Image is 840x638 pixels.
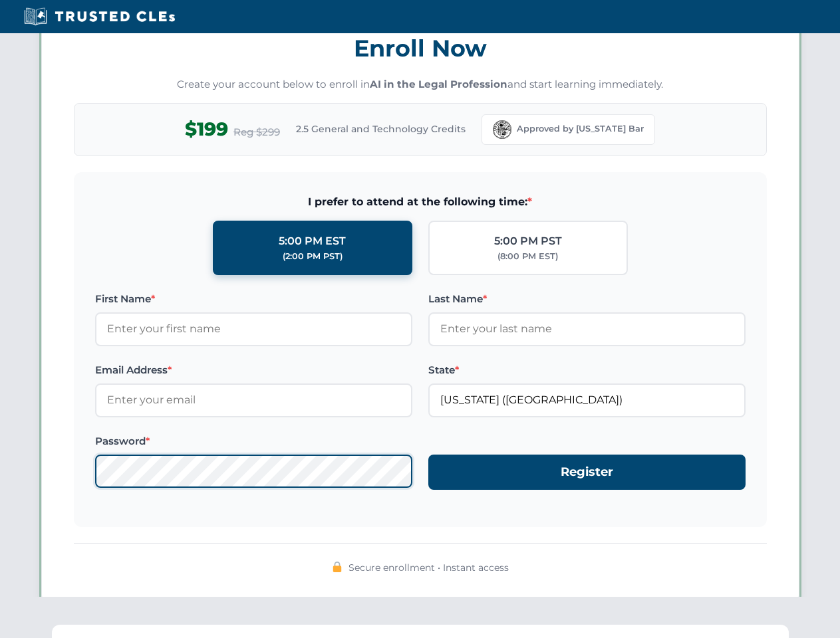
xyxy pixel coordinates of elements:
[233,124,280,140] span: Reg $299
[493,120,511,139] img: Florida Bar
[95,312,412,346] input: Enter your first name
[74,27,767,69] h3: Enroll Now
[95,433,412,449] label: Password
[349,560,509,575] span: Secure enrollment • Instant access
[95,193,746,211] span: I prefer to attend at the following time:
[296,122,466,136] span: 2.5 General and Technology Credits
[428,312,746,346] input: Enter your last name
[497,250,558,263] div: (8:00 PM EST)
[95,362,412,378] label: Email Address
[185,114,228,144] span: $199
[428,383,746,417] input: Florida (FL)
[332,562,343,572] img: 🔒
[517,122,644,136] span: Approved by [US_STATE] Bar
[494,233,562,250] div: 5:00 PM PST
[370,78,507,90] strong: AI in the Legal Profession
[95,383,412,417] input: Enter your email
[20,7,179,27] img: Trusted CLEs
[74,77,767,92] p: Create your account below to enroll in and start learning immediately.
[428,362,746,378] label: State
[428,455,746,490] button: Register
[283,250,343,263] div: (2:00 PM PST)
[279,233,346,250] div: 5:00 PM EST
[95,291,412,307] label: First Name
[428,291,746,307] label: Last Name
